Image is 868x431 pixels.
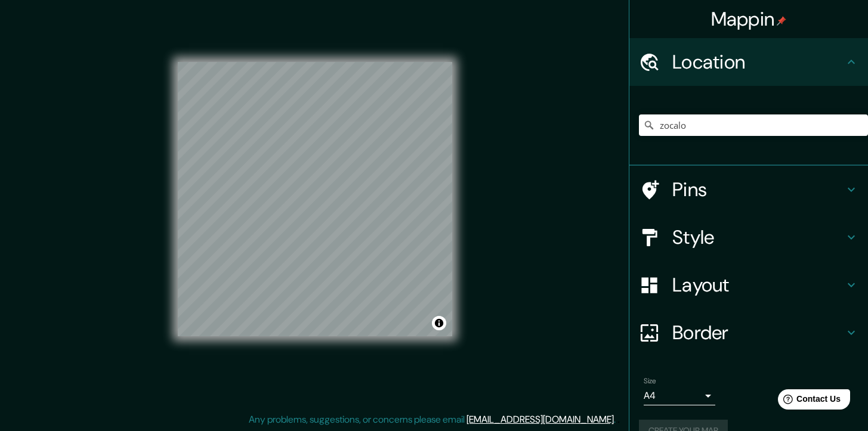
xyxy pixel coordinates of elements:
iframe: Help widget launcher [762,385,855,418]
h4: Mappin [711,7,787,31]
div: . [617,413,620,427]
h4: Location [672,50,844,74]
div: Location [629,38,868,86]
div: Style [629,213,868,261]
div: Layout [629,261,868,309]
p: Any problems, suggestions, or concerns please email . [249,413,616,427]
label: Size [644,376,656,386]
h4: Pins [672,178,844,201]
button: Toggle attribution [432,316,446,330]
h4: Border [672,321,844,345]
input: Pick your city or area [639,114,868,136]
div: A4 [644,386,715,405]
div: Pins [629,166,868,213]
canvas: Map [178,62,452,336]
div: . [616,413,617,427]
h4: Layout [672,273,844,297]
h4: Style [672,225,844,249]
div: Border [629,309,868,356]
a: [EMAIL_ADDRESS][DOMAIN_NAME] [467,413,614,426]
img: pin-icon.png [777,16,786,26]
